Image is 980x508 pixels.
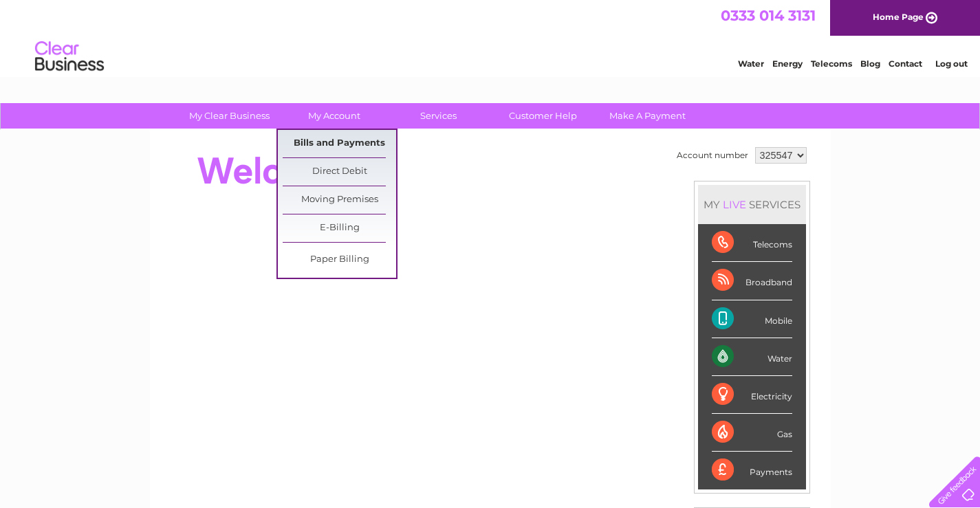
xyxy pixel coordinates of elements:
a: Make A Payment [591,103,704,129]
div: Telecoms [712,224,792,262]
div: MY SERVICES [698,185,806,224]
a: Moving Premises [283,186,396,214]
a: Energy [772,58,803,69]
a: E-Billing [283,214,396,242]
div: Gas [712,414,792,452]
a: Paper Billing [283,246,396,274]
a: Bills and Payments [283,130,396,157]
a: Log out [935,58,968,69]
a: 0333 014 3131 [721,7,816,24]
a: Contact [889,58,922,69]
img: logo.png [34,36,105,78]
div: LIVE [720,198,749,211]
div: Water [712,338,792,376]
td: Account number [673,144,752,167]
a: My Account [277,103,391,129]
div: Clear Business is a trading name of Verastar Limited (registered in [GEOGRAPHIC_DATA] No. 3667643... [166,8,816,67]
a: Water [738,58,764,69]
a: Telecoms [811,58,852,69]
div: Payments [712,452,792,489]
div: Electricity [712,376,792,414]
a: Direct Debit [283,158,396,186]
div: Broadband [712,262,792,300]
a: Customer Help [486,103,600,129]
div: Mobile [712,300,792,338]
a: Services [382,103,495,129]
a: Blog [860,58,880,69]
a: My Clear Business [173,103,286,129]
